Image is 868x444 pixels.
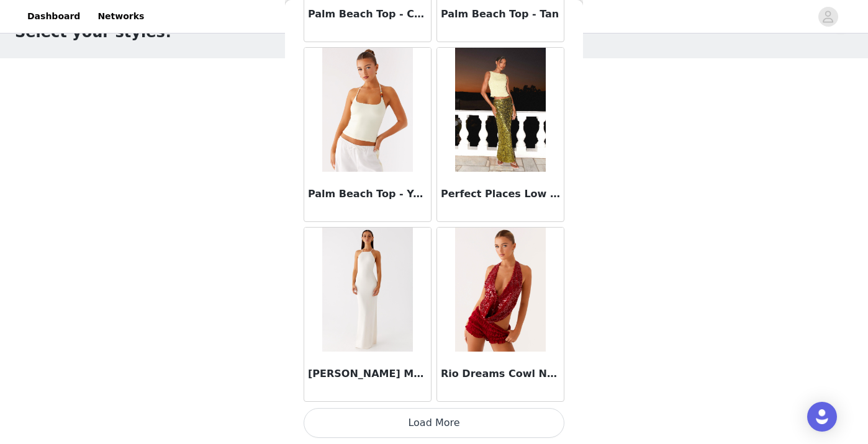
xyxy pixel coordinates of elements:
[322,228,412,352] img: Raffa Pearl Maxi Dress - Ivory
[441,366,560,381] h3: Rio Dreams Cowl Neck Halter Top - Red
[90,2,151,30] a: Networks
[455,48,545,172] img: Perfect Places Low Rise Sequin Maxi Skirt - Olive
[308,7,427,22] h3: Palm Beach Top - Chocolate
[308,187,427,202] h3: Palm Beach Top - Yellow
[308,366,427,381] h3: [PERSON_NAME] Maxi Dress - Ivory
[455,228,545,352] img: Rio Dreams Cowl Neck Halter Top - Red
[441,187,560,202] h3: Perfect Places Low Rise Sequin Maxi Skirt - Olive
[322,48,412,172] img: Palm Beach Top - Yellow
[20,2,88,30] a: Dashboard
[441,7,560,22] h3: Palm Beach Top - Tan
[822,7,834,27] div: avatar
[304,408,564,438] button: Load More
[807,402,837,432] div: Open Intercom Messenger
